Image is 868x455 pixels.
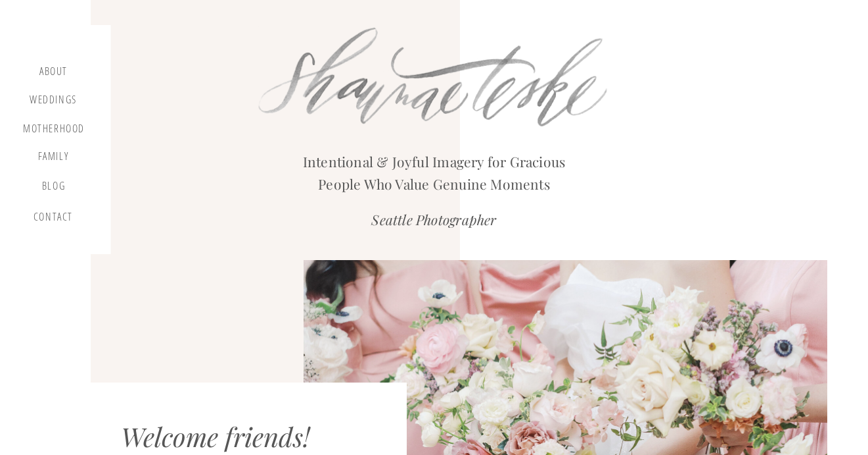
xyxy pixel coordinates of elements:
a: motherhood [23,122,85,137]
a: about [34,65,73,81]
i: Seattle Photographer [371,210,496,228]
a: blog [34,180,73,198]
a: Weddings [28,94,78,110]
h2: Intentional & Joyful Imagery for Gracious People Who Value Genuine Moments [288,151,580,189]
a: Family [28,150,78,167]
a: contact [31,211,76,228]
